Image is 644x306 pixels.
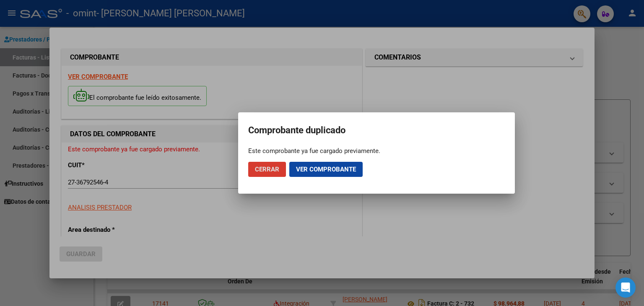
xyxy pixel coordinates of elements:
div: Este comprobante ya fue cargado previamente. [248,147,505,155]
span: Cerrar [255,166,279,173]
button: Ver comprobante [289,162,363,177]
div: Open Intercom Messenger [615,277,636,298]
button: Cerrar [248,162,286,177]
h2: Comprobante duplicado [248,122,505,138]
span: Ver comprobante [296,166,356,173]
